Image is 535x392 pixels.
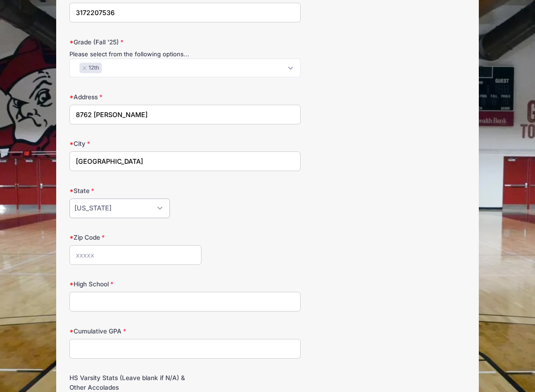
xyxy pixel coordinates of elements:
[69,373,201,392] label: HS Varsity Stats (Leave blank if N/A) & Other Accolades
[69,279,201,289] label: High School
[69,186,201,195] label: State
[69,139,201,148] label: City
[82,66,87,70] button: Remove item
[74,64,79,72] textarea: Search
[79,63,102,73] li: 12th
[69,92,201,102] label: Address
[69,233,201,242] label: Zip Code
[69,38,201,47] label: Grade (Fall '25)
[69,50,301,59] div: Please select from the following options...
[69,327,201,336] label: Cumulative GPA
[69,245,201,265] input: xxxxx
[89,64,99,72] span: 12th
